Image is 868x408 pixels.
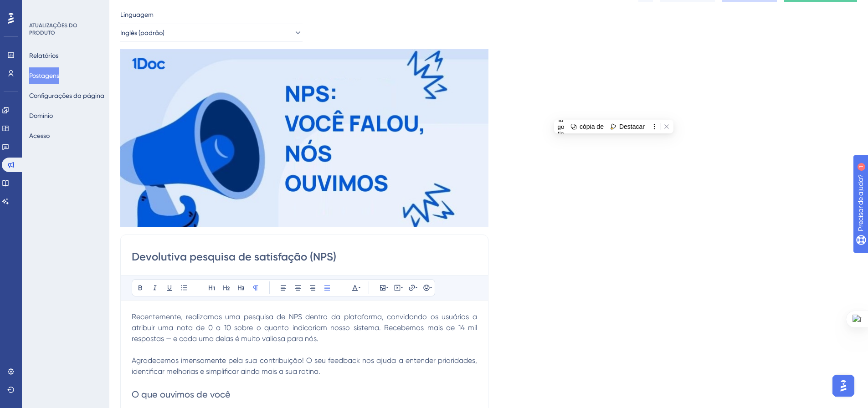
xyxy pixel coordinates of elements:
button: Relatórios [29,47,58,64]
font: Inglês (padrão) [120,29,164,36]
button: Acesso [29,127,50,144]
font: Linguagem [120,11,154,18]
font: Relatórios [29,52,58,59]
font: Precisar de ajuda? [21,4,78,11]
button: Configurações da página [29,87,104,104]
img: file-1756821482921.jpg [120,49,488,227]
span: O que ouvimos de você [132,389,231,400]
font: 1 [85,5,87,10]
span: Recentemente, realizamos uma pesquisa de NPS dentro da plataforma, convidando os usuários a atrib... [132,312,479,343]
font: Configurações da página [29,92,104,99]
font: Domínio [29,112,53,119]
button: Inglês (padrão) [120,24,303,42]
input: Título da postagem [132,250,477,264]
iframe: Iniciador do Assistente de IA do UserGuiding [830,372,857,399]
button: Domínio [29,107,53,124]
font: Postagens [29,72,59,79]
button: Postagens [29,67,59,84]
span: Agradecemos imensamente pela sua contribuição! O seu feedback nos ajuda a entender prioridades, i... [132,356,479,376]
font: Acesso [29,132,50,139]
font: ATUALIZAÇÕES DO PRODUTO [29,22,77,36]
